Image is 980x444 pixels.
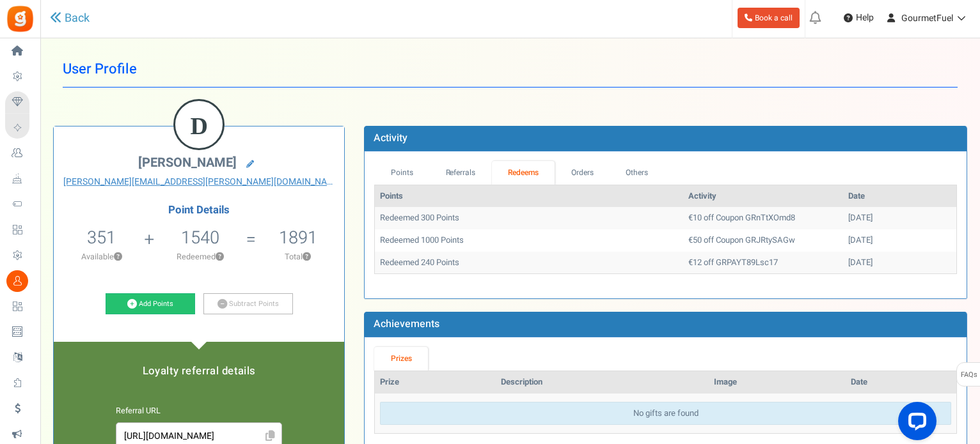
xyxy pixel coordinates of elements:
[155,251,244,263] p: Redeemed
[203,293,293,315] a: Subtract Points
[375,185,683,208] th: Points
[116,407,282,416] h6: Referral URL
[496,371,709,394] th: Description
[374,161,429,185] a: Points
[709,371,846,394] th: Image
[106,293,195,315] a: Add Points
[683,229,843,252] td: €50 off Coupon GRJRtySAGw
[555,161,610,185] a: Orders
[63,51,958,88] h1: User Profile
[960,363,977,387] span: FAQs
[429,161,492,185] a: Referrals
[175,101,223,151] figcaption: D
[738,8,800,28] a: Book a call
[54,204,344,216] h4: Point Details
[843,185,956,208] th: Date
[374,316,439,332] b: Achievements
[303,253,311,261] button: ?
[67,365,331,377] h5: Loyalty referral details
[853,11,874,24] span: Help
[380,402,951,425] div: No gifts are found
[683,252,843,274] td: €12 off GRPAYT89Lsc17
[374,347,428,371] a: Prizes
[901,11,953,25] span: GourmetFuel
[375,229,683,252] td: Redeemed 1000 Points
[492,161,555,185] a: Redeems
[138,153,237,172] span: [PERSON_NAME]
[375,371,496,394] th: Prize
[87,225,116,250] span: 351
[279,228,317,247] h5: 1891
[258,251,338,263] p: Total
[6,4,35,33] img: Gratisfaction
[114,253,122,261] button: ?
[843,229,956,252] td: [DATE]
[60,251,143,263] p: Available
[683,185,843,208] th: Activity
[374,130,407,146] b: Activity
[846,371,956,394] th: Date
[610,161,665,185] a: Others
[63,176,335,188] a: [PERSON_NAME][EMAIL_ADDRESS][PERSON_NAME][DOMAIN_NAME]
[375,207,683,229] td: Redeemed 300 Points
[181,228,219,247] h5: 1540
[839,8,879,28] a: Help
[843,207,956,229] td: [DATE]
[216,253,224,261] button: ?
[683,207,843,229] td: €10 off Coupon GRnTtXOmd8
[375,252,683,274] td: Redeemed 240 Points
[843,252,956,274] td: [DATE]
